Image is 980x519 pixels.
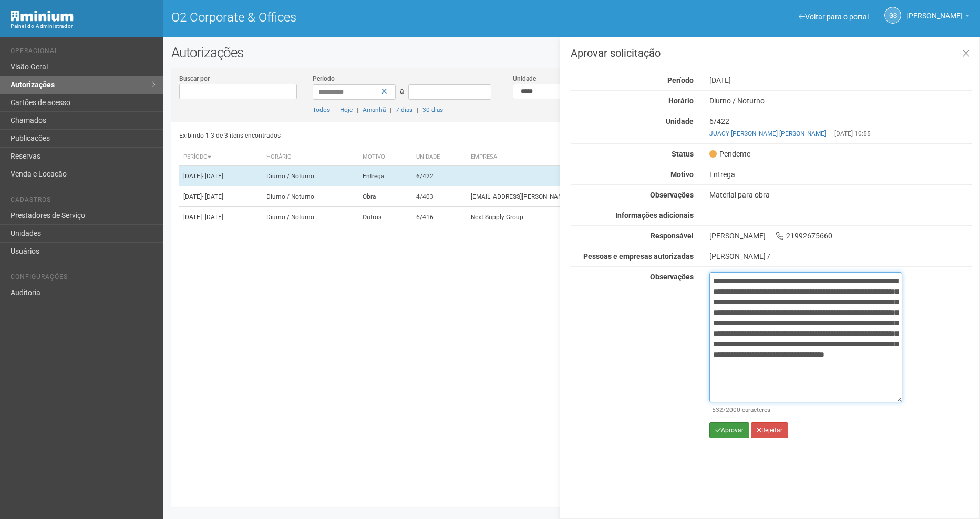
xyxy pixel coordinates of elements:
strong: Motivo [670,170,694,179]
a: 30 dias [422,106,443,113]
td: 4/403 [412,186,467,207]
strong: Observações [650,273,694,281]
a: [PERSON_NAME] [906,13,969,22]
strong: Observações [650,191,694,199]
strong: Responsável [651,232,694,240]
a: Fechar [955,43,977,65]
span: | [334,106,336,113]
a: 7 dias [396,106,412,113]
h3: Aprovar solicitação [571,48,972,58]
strong: Informações adicionais [615,211,694,220]
h1: O2 Corporate & Offices [171,11,564,24]
span: | [830,130,832,137]
span: - [DATE] [202,193,223,200]
span: a [400,87,404,95]
th: Unidade [412,149,467,166]
th: Motivo [358,149,411,166]
strong: Período [667,76,694,85]
div: [PERSON_NAME] 21992675660 [702,231,979,241]
td: Entrega [358,166,411,186]
span: - [DATE] [202,213,223,221]
div: Material para obra [702,190,979,200]
label: Período [313,74,335,84]
td: [DATE] [179,186,262,207]
span: 532 [712,406,723,413]
a: JUACY [PERSON_NAME] [PERSON_NAME] [709,130,826,137]
li: Operacional [11,47,156,58]
strong: Pessoas e empresas autorizadas [583,252,694,261]
a: Voltar para o portal [799,13,869,21]
label: Unidade [513,74,536,84]
th: Período [179,149,262,166]
div: Exibindo 1-3 de 3 itens encontrados [179,128,569,143]
th: Horário [262,149,359,166]
button: Aprovar [709,422,749,438]
a: Todos [313,106,330,113]
td: Diurno / Noturno [262,186,359,207]
li: Cadastros [11,196,156,207]
li: Configurações [11,273,156,284]
td: 6/422 [412,166,467,186]
th: Empresa [467,149,729,166]
label: Buscar por [179,74,210,84]
div: Painel do Administrador [11,22,156,31]
span: | [390,106,391,113]
strong: Status [672,150,694,158]
h2: Autorizações [171,45,972,60]
div: /2000 caracteres [712,405,900,414]
span: Gabriela Souza [906,2,963,20]
div: [DATE] [702,76,979,85]
a: Hoje [340,106,353,113]
span: - [DATE] [202,172,223,180]
td: 6/416 [412,207,467,227]
div: 6/422 [702,117,979,138]
span: Pendente [709,149,750,159]
div: [DATE] 10:55 [709,129,972,138]
td: [DATE] [179,166,262,186]
div: Entrega [702,170,979,179]
td: [EMAIL_ADDRESS][PERSON_NAME][DOMAIN_NAME] [467,186,729,207]
td: Diurno / Noturno [262,207,359,227]
span: | [357,106,358,113]
div: [PERSON_NAME] / [709,252,972,261]
div: Diurno / Noturno [702,96,979,106]
td: Diurno / Noturno [262,166,359,186]
img: Minium [11,11,74,22]
strong: Horário [668,97,694,105]
td: Next Supply Group [467,207,729,227]
a: Amanhã [363,106,386,113]
td: [DATE] [179,207,262,227]
td: Obra [358,186,411,207]
strong: Unidade [666,117,694,126]
td: Outros [358,207,411,227]
span: | [417,106,418,113]
button: Rejeitar [751,422,788,438]
a: GS [884,7,901,24]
